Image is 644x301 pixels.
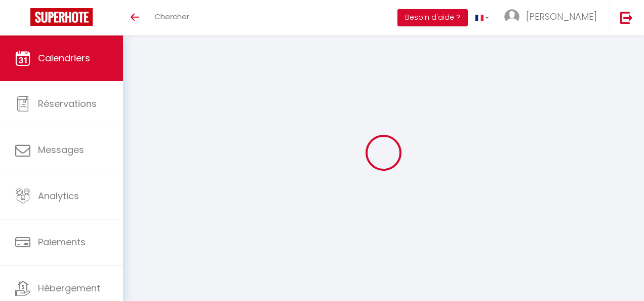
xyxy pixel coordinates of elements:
span: Hébergement [38,282,100,294]
span: Analytics [38,190,79,202]
span: Paiements [38,236,86,248]
img: Super Booking [30,8,93,26]
img: logout [620,11,633,24]
span: [PERSON_NAME] [526,10,597,23]
span: Calendriers [38,52,90,64]
span: Chercher [154,11,189,22]
span: Réservations [38,97,97,110]
span: Messages [38,143,84,156]
button: Besoin d'aide ? [397,9,468,26]
img: ... [504,9,519,24]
